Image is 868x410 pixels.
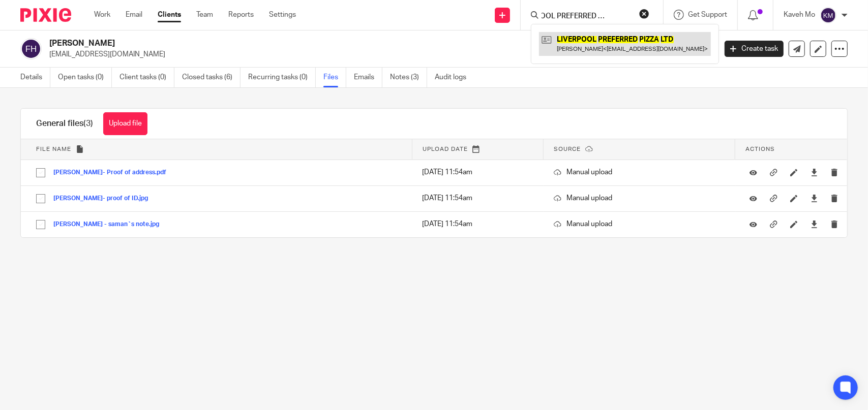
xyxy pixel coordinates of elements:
a: Files [323,68,346,87]
button: [PERSON_NAME]- proof of ID.jpg [53,195,156,202]
a: Settings [269,10,296,20]
input: Select [31,163,50,182]
a: Reports [228,10,254,20]
span: Get Support [688,11,727,18]
button: Clear [639,9,649,19]
a: Download [811,167,818,177]
a: Emails [354,68,382,87]
a: Client tasks (0) [119,68,174,87]
a: Details [20,68,50,87]
a: Closed tasks (6) [182,68,241,87]
a: Team [196,10,213,20]
h1: General files [36,118,93,129]
p: [DATE] 11:54am [422,193,533,203]
input: Search [541,12,633,21]
input: Select [31,215,50,234]
a: Recurring tasks (0) [248,68,316,87]
a: Audit logs [435,68,474,87]
h2: [PERSON_NAME] [49,38,577,49]
p: [EMAIL_ADDRESS][DOMAIN_NAME] [49,49,709,59]
img: Pixie [20,8,71,22]
a: Create task [725,41,784,57]
img: svg%3E [20,38,42,59]
span: Source [554,146,581,152]
input: Select [31,189,50,208]
p: Kaveh Mo [784,10,815,20]
img: svg%3E [820,7,836,23]
a: Notes (3) [390,68,427,87]
a: Download [811,219,818,229]
a: Download [811,193,818,203]
span: File name [36,146,71,152]
p: Manual upload [554,193,725,203]
span: Actions [745,146,775,152]
p: [DATE] 11:54am [422,219,533,229]
button: Upload file [103,112,147,135]
a: Work [94,10,110,20]
span: Upload date [423,146,468,152]
a: Open tasks (0) [58,68,112,87]
a: Email [126,10,142,20]
p: Manual upload [554,167,725,177]
a: Clients [158,10,181,20]
button: [PERSON_NAME] - saman`s note.jpg [53,221,167,228]
p: [DATE] 11:54am [422,167,533,177]
p: Manual upload [554,219,725,229]
button: [PERSON_NAME]- Proof of address.pdf [53,169,174,176]
span: (3) [83,119,93,128]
